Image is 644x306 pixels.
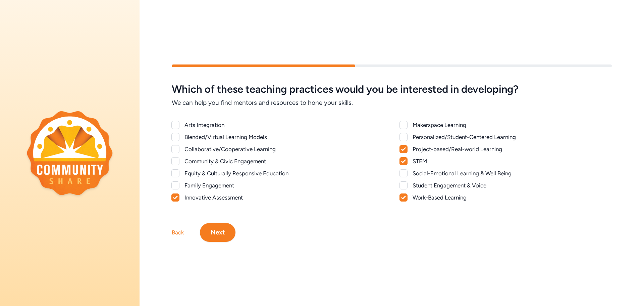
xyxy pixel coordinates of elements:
[184,121,384,129] div: Arts Integration
[413,169,612,177] div: Social-Emotional Learning & Well Being
[200,223,235,242] button: Next
[184,157,384,165] div: Community & Civic Engagement
[413,181,612,189] div: Student Engagement & Voice
[172,98,612,107] h6: We can help you find mentors and resources to hone your skills.
[184,145,384,153] div: Collaborative/Cooperative Learning
[413,193,612,202] div: Work-Based Learning
[413,145,612,153] div: Project-based/Real-world Learning
[413,157,612,165] div: STEM
[184,181,384,189] div: Family Engagement
[172,83,612,95] h5: Which of these teaching practices would you be interested in developing?
[413,121,612,129] div: Makerspace Learning
[413,133,612,141] div: Personalized/Student-Centered Learning
[172,228,184,236] div: Back
[184,133,384,141] div: Blended/Virtual Learning Models
[27,111,113,195] img: logo
[184,193,384,202] div: Innovative Assessment
[184,169,384,177] div: Equity & Culturally Responsive Education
